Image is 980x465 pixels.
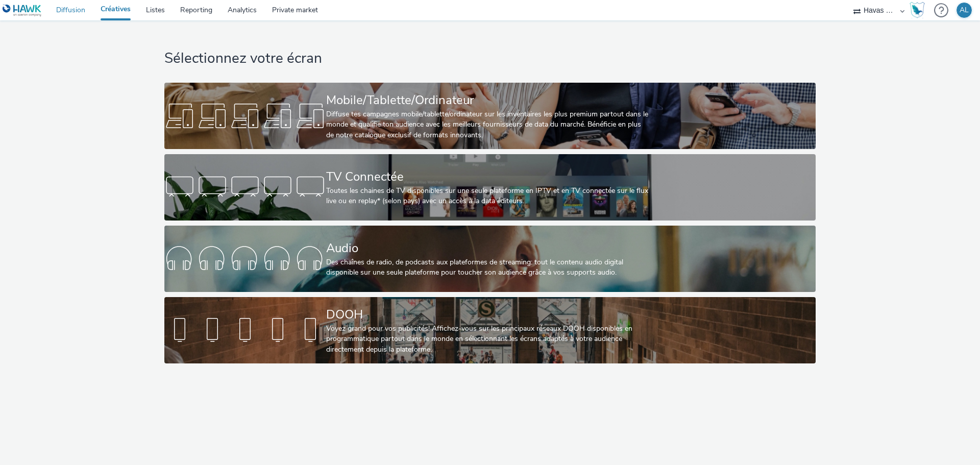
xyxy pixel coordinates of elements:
[326,306,650,324] div: DOOH
[164,83,815,149] a: Mobile/Tablette/OrdinateurDiffuse tes campagnes mobile/tablette/ordinateur sur les inventaires le...
[164,49,815,68] h1: Sélectionnez votre écran
[960,3,969,18] div: AL
[326,186,650,207] div: Toutes les chaines de TV disponibles sur une seule plateforme en IPTV et en TV connectée sur le f...
[326,109,650,140] div: Diffuse tes campagnes mobile/tablette/ordinateur sur les inventaires les plus premium partout dan...
[326,168,650,186] div: TV Connectée
[3,4,42,17] img: undefined Logo
[326,239,650,257] div: Audio
[326,91,650,109] div: Mobile/Tablette/Ordinateur
[326,257,650,278] div: Des chaînes de radio, de podcasts aux plateformes de streaming: tout le contenu audio digital dis...
[164,297,815,363] a: DOOHVoyez grand pour vos publicités! Affichez-vous sur les principaux réseaux DOOH disponibles en...
[164,226,815,292] a: AudioDes chaînes de radio, de podcasts aux plateformes de streaming: tout le contenu audio digita...
[910,2,925,18] img: Hawk Academy
[164,154,815,221] a: TV ConnectéeToutes les chaines de TV disponibles sur une seule plateforme en IPTV et en TV connec...
[910,2,929,18] a: Hawk Academy
[326,324,650,355] div: Voyez grand pour vos publicités! Affichez-vous sur les principaux réseaux DOOH disponibles en pro...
